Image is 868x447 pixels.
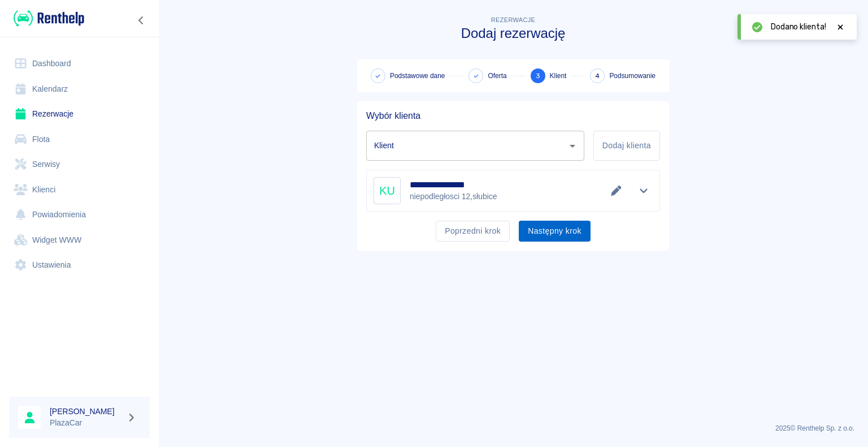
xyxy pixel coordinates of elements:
[14,9,84,28] img: Renthelp logo
[50,406,122,417] h6: [PERSON_NAME]
[565,138,580,154] button: Otwórz
[172,423,854,433] p: 2025 © Renthelp Sp. z o.o.
[9,101,150,127] a: Rezerwacje
[357,25,669,41] h3: Dodaj rezerwację
[595,70,600,82] span: 4
[410,191,499,203] p: niepodległosci 12 , słubice
[50,417,122,429] p: PlazaCar
[9,9,84,28] a: Renthelp logo
[9,202,150,227] a: Powiadomienia
[374,177,401,204] div: KU
[635,183,653,199] button: Pokaż szczegóły
[366,110,660,122] h5: Wybór klienta
[9,227,150,253] a: Widget WWW
[9,177,150,203] a: Klienci
[488,71,506,81] span: Oferta
[436,221,510,242] button: Poprzedni krok
[771,21,826,33] span: Dodano klienta!
[9,76,150,102] a: Kalendarz
[9,51,150,76] a: Dashboard
[550,71,567,81] span: Klient
[390,71,445,81] span: Podstawowe dane
[9,252,150,278] a: Ustawienia
[491,16,535,23] span: Rezerwacje
[9,127,150,152] a: Flota
[607,183,626,199] button: Edytuj dane
[133,13,150,28] button: Zwiń nawigację
[593,131,660,161] button: Dodaj klienta
[609,71,656,81] span: Podsumowanie
[9,152,150,177] a: Serwisy
[519,221,591,242] button: Następny krok
[536,70,540,82] span: 3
